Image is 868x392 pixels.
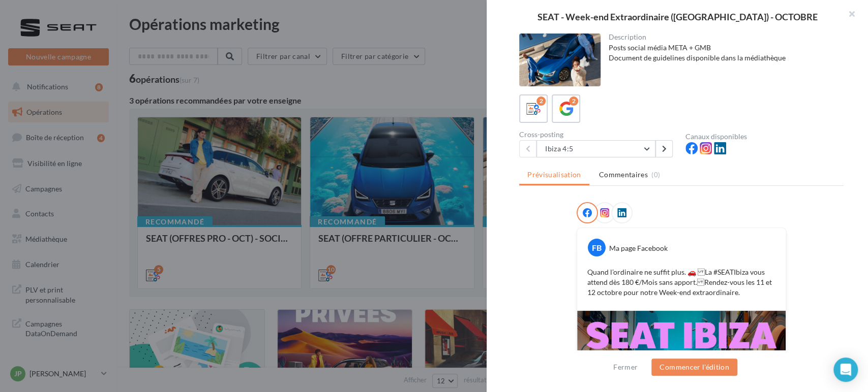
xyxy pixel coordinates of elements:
button: Ibiza 4:5 [536,140,655,157]
div: Ma page Facebook [609,243,668,253]
div: Open Intercom Messenger [833,357,858,382]
div: Cross-posting [519,131,677,138]
div: 2 [569,96,578,106]
div: Posts social média META + GMB Document de guidelines disponible dans la médiathèque [609,43,836,63]
div: 2 [536,96,546,106]
div: Canaux disponibles [685,133,844,140]
div: Description [609,34,836,41]
p: Quand l’ordinaire ne suffit plus. 🚗 La #SEATIbiza vous attend dès 180 €/Mois sans apport. Rendez-... [587,267,775,298]
span: Commentaires [599,170,648,180]
button: Fermer [609,361,642,373]
button: Commencer l'édition [651,358,737,376]
div: FB [588,239,606,256]
span: (0) [651,171,660,179]
div: SEAT - Week-end Extraordinaire ([GEOGRAPHIC_DATA]) - OCTOBRE [503,12,852,21]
